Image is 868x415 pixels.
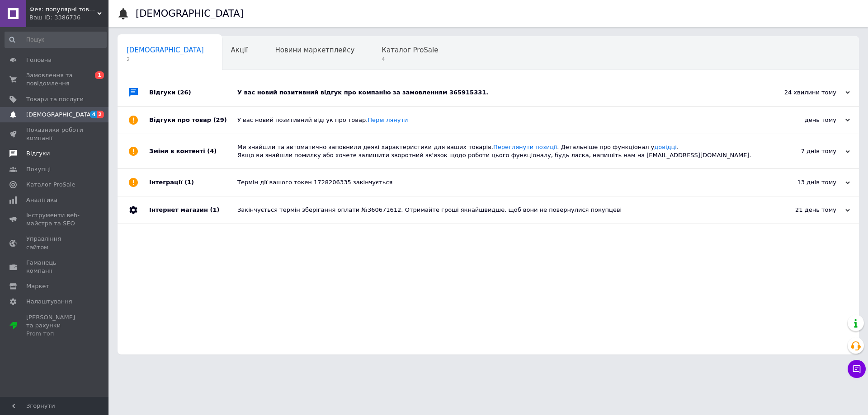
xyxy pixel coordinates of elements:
span: (4) [207,148,217,154]
span: Відгуки [26,149,50,158]
div: 24 хвилини тому [759,89,850,97]
div: Відгуки про товар [149,107,237,134]
span: [PERSON_NAME] та рахунки [26,313,84,338]
span: 4 [382,56,438,63]
span: Новини маркетплейсу [275,46,354,54]
div: Зміни в контенті [149,134,237,168]
span: Фея: популярні товари в інтернеті [29,5,97,14]
span: Покупці [26,165,51,173]
div: 13 днів тому [759,178,850,187]
span: 1 [95,71,104,79]
span: Каталог ProSale [382,46,438,54]
span: Гаманець компанії [26,259,84,275]
button: Чат з покупцем [848,360,866,378]
span: (1) [184,179,194,186]
span: Показники роботи компанії [26,126,84,142]
a: довідці [654,144,677,150]
span: (29) [213,117,227,123]
div: 7 днів тому [759,147,850,155]
a: Переглянути [368,117,408,123]
div: 21 день тому [759,206,850,214]
span: Управління сайтом [26,235,84,251]
span: 4 [90,111,97,118]
span: Товари та послуги [26,95,84,103]
div: Інтеграції [149,169,237,196]
span: Акції [231,46,248,54]
span: Маркет [26,282,49,290]
a: Переглянути позиції [493,144,557,150]
span: [DEMOGRAPHIC_DATA] [127,46,204,54]
div: У вас новий позитивний відгук про товар. [237,116,759,124]
span: Аналітика [26,196,57,204]
span: Інструменти веб-майстра та SEO [26,211,84,228]
span: (1) [210,206,219,213]
span: 2 [127,56,204,63]
div: Ми знайшли та автоматично заповнили деякі характеристики для ваших товарів. . Детальніше про функ... [237,143,759,159]
span: Замовлення та повідомлення [26,71,84,88]
div: Термін дії вашого токен 1728206335 закінчується [237,178,759,187]
span: Каталог ProSale [26,181,75,189]
span: 2 [97,111,104,118]
div: Інтернет магазин [149,196,237,224]
div: Закінчується термін зберігання оплати №360671612. Отримайте гроші якнайшвидше, щоб вони не поверн... [237,206,759,214]
input: Пошук [5,32,107,48]
div: Prom топ [26,330,84,338]
div: У вас новий позитивний відгук про компанію за замовленням 365915331. [237,89,759,97]
div: Відгуки [149,79,237,106]
div: день тому [759,116,850,124]
span: Налаштування [26,298,72,306]
div: Ваш ID: 3386736 [29,14,108,22]
span: Головна [26,56,52,64]
span: [DEMOGRAPHIC_DATA] [26,111,93,119]
h1: [DEMOGRAPHIC_DATA] [136,8,244,19]
span: (26) [178,89,191,96]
